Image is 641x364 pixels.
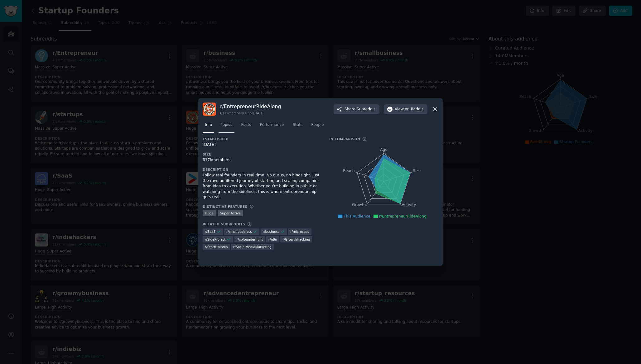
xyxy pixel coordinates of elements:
tspan: Age [380,147,388,152]
span: Performance [260,122,284,128]
span: This Audience [344,214,370,218]
div: 617k members [203,157,320,163]
tspan: Size [413,169,421,173]
span: r/ SaaS [205,229,215,234]
span: r/ microsaas [290,229,309,234]
span: r/ SocialMediaMarketing [233,245,272,249]
tspan: Growth [352,203,366,207]
span: r/ cofounderhunt [237,237,263,242]
span: on Reddit [405,107,423,112]
a: Posts [239,120,253,133]
button: Viewon Reddit [384,104,427,114]
tspan: Reach [343,169,355,173]
h3: Size [203,152,320,156]
span: r/ n8n [268,237,277,242]
span: View [395,107,423,112]
h3: r/ EntrepreneurRideAlong [220,103,281,110]
a: People [309,120,326,133]
h3: Related Subreddits [203,222,245,226]
span: Posts [241,122,251,128]
a: Performance [258,120,286,133]
div: 617k members since [DATE] [220,111,281,115]
span: r/ GrowthHacking [282,237,310,242]
img: EntrepreneurRideAlong [203,103,216,116]
a: Stats [291,120,305,133]
div: Super Active [218,210,243,216]
span: r/EntrepreneurRideAlong [379,214,427,218]
h3: Established [203,137,320,141]
a: Info [203,120,214,133]
span: Info [205,122,212,128]
div: Follow real founders in real time. No gurus, no hindsight. Just the raw, unfiltered journey of st... [203,173,320,200]
h3: Description [203,167,320,172]
span: r/ SideProject [205,237,226,242]
span: Share [345,107,375,112]
tspan: Activity [402,203,416,207]
span: Subreddit [357,107,375,112]
a: Topics [219,120,234,133]
span: r/ smallbusiness [226,229,252,234]
h3: Distinctive Features [203,204,247,209]
span: Topics [221,122,232,128]
span: r/ business [263,229,280,234]
span: r/ StartUpIndia [205,245,228,249]
div: Huge [203,210,216,216]
button: ShareSubreddit [334,104,379,114]
div: [DATE] [203,142,320,148]
h3: In Comparison [329,137,360,141]
span: People [311,122,324,128]
span: Stats [293,122,302,128]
